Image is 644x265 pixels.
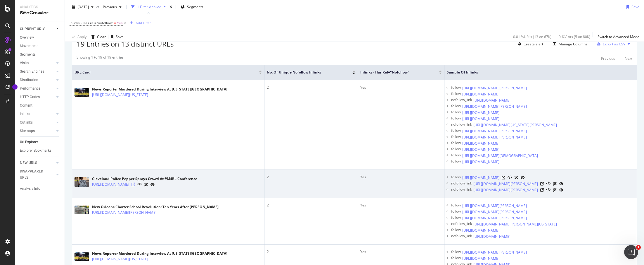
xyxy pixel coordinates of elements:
[20,86,55,92] a: Performance
[624,2,639,12] button: Save
[462,153,538,159] a: [URL][DOMAIN_NAME][DEMOGRAPHIC_DATA]
[451,249,461,255] div: follow
[451,128,461,134] div: follow
[96,4,101,9] span: vs
[267,175,355,180] div: 2
[20,5,60,10] div: Analytics
[92,210,157,216] a: [URL][DOMAIN_NAME][PERSON_NAME]
[502,176,505,179] a: Visit Online Page
[451,103,461,110] div: follow
[77,4,89,9] span: 2025 Sep. 7th
[75,177,89,187] img: main image
[360,85,442,90] div: Yes
[75,88,89,97] img: main image
[137,4,161,9] div: 1 Filter Applied
[92,182,129,187] a: [URL][DOMAIN_NAME]
[168,4,173,10] div: times
[462,159,499,165] a: [URL][DOMAIN_NAME]
[136,20,151,25] div: Add Filter
[451,153,461,159] div: follow
[20,119,55,126] a: Outlinks
[20,128,55,134] a: Sitemaps
[451,255,461,261] div: follow
[92,87,227,92] div: News Reporter Murdered During Interview At [US_STATE][GEOGRAPHIC_DATA]
[77,39,174,49] span: 19 Entries on 13 distinct URLs
[559,181,563,187] a: URL Inspection
[540,188,544,192] a: Visit Online Page
[631,4,639,9] div: Save
[598,34,639,39] div: Switch to Advanced Mode
[92,256,148,262] a: [URL][DOMAIN_NAME][US_STATE]
[20,94,40,100] div: HTTP Codes
[75,252,89,261] img: main image
[20,128,35,134] div: Sitemaps
[20,102,32,109] div: Content
[75,70,257,75] span: URL Card
[462,141,499,146] a: [URL][DOMAIN_NAME]
[624,245,638,259] iframe: Intercom live chat
[451,134,461,140] div: follow
[473,122,557,128] a: [URL][DOMAIN_NAME][US_STATE][PERSON_NAME]
[117,19,123,27] span: Yes
[601,55,615,62] button: Previous
[70,20,113,25] span: Inlinks - Has rel="nofollow"
[451,175,461,181] div: follow
[451,97,472,103] div: nofollow_link
[462,147,499,153] a: [URL][DOMAIN_NAME]
[462,104,527,110] a: [URL][DOMAIN_NAME][PERSON_NAME]
[451,209,461,215] div: follow
[595,32,639,42] button: Switch to Advanced Mode
[546,182,550,186] button: View HTML Source
[129,2,168,12] button: 1 Filter Applied
[137,182,142,187] button: View HTML Source
[462,175,499,181] a: [URL][DOMAIN_NAME]
[462,110,499,116] a: [URL][DOMAIN_NAME]
[92,204,219,210] div: New Orleans Charter School Revolution: Ten Years After [PERSON_NAME]
[114,20,116,25] span: =
[553,181,557,187] a: AI Url Details
[20,139,60,145] a: Url Explorer
[20,168,55,181] a: DISAPPEARED URLS
[360,70,430,75] span: Inlinks - Has rel="nofollow"
[514,175,518,181] a: AI Url Details
[75,206,89,214] img: main image
[451,187,472,193] div: nofollow_link
[101,2,124,12] button: Previous
[92,92,148,98] a: [URL][DOMAIN_NAME][US_STATE]
[553,187,557,193] a: AI Url Details
[462,116,499,122] a: [URL][DOMAIN_NAME]
[462,256,499,261] a: [URL][DOMAIN_NAME]
[360,203,442,208] div: Yes
[20,10,60,16] div: SiteCrawler
[451,215,461,221] div: follow
[131,183,135,186] a: Visit Online Page
[473,181,538,187] a: [URL][DOMAIN_NAME][PERSON_NAME]
[550,40,587,47] button: Manage Columns
[128,20,151,27] button: Add Filter
[559,187,563,193] a: URL Inspection
[451,85,461,91] div: follow
[595,39,625,49] button: Export as CSV
[116,34,124,39] div: Save
[516,39,543,49] button: Create alert
[603,42,625,47] div: Export as CSV
[267,70,344,75] span: No. of Unique Nofollow Inlinks
[20,111,30,117] div: Inlinks
[625,56,632,61] div: Next
[360,175,442,180] div: Yes
[70,2,96,12] button: [DATE]
[89,32,106,42] button: Clear
[101,4,117,9] span: Previous
[144,182,148,188] a: AI Url Details
[462,134,527,140] a: [URL][DOMAIN_NAME][PERSON_NAME]
[20,35,60,41] a: Overview
[20,139,38,145] div: Url Explorer
[20,69,44,75] div: Search Engines
[546,188,550,192] button: View HTML Source
[451,110,461,116] div: follow
[20,43,60,49] a: Movements
[20,52,36,58] div: Segments
[462,249,527,255] a: [URL][DOMAIN_NAME][PERSON_NAME]
[451,140,461,146] div: follow
[462,215,527,221] a: [URL][DOMAIN_NAME][PERSON_NAME]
